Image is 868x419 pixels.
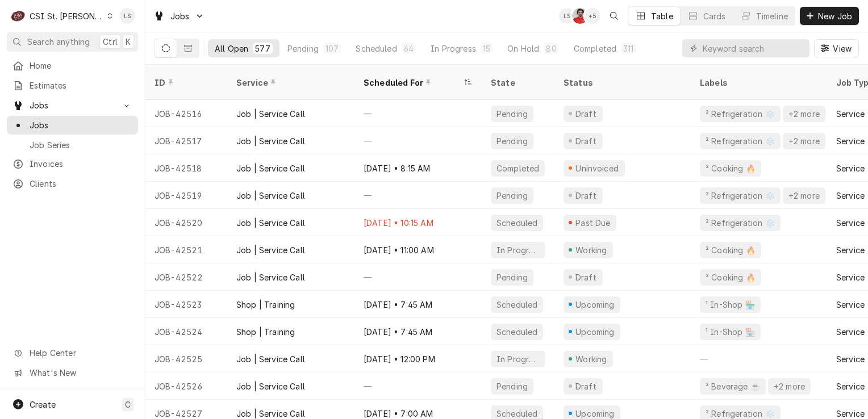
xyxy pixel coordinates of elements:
span: Job Series [30,139,132,151]
div: Service [836,108,865,120]
div: Shop | Training [236,326,295,338]
span: Help Center [30,347,131,359]
span: Clients [30,178,132,190]
div: JOB-42516 [145,100,227,127]
div: + 5 [585,8,600,24]
button: View [814,39,859,57]
div: Upcoming [574,326,616,338]
div: Job | Service Call [236,162,305,174]
a: Estimates [7,76,138,95]
div: Pending [495,108,529,120]
div: JOB-42524 [145,318,227,345]
div: JOB-42522 [145,263,227,291]
span: C [125,399,131,410]
div: Service [836,162,865,174]
div: Service [836,353,865,365]
span: What's New [30,367,131,379]
div: — [691,345,827,372]
div: JOB-42526 [145,372,227,400]
div: JOB-42517 [145,127,227,154]
div: ² Refrigeration ❄️ [704,217,776,229]
div: Pending [495,271,529,283]
div: Service [236,77,343,89]
div: Service [836,271,865,283]
span: Invoices [30,158,132,170]
div: Job | Service Call [236,353,305,365]
span: Jobs [170,10,190,22]
div: Status [564,77,679,89]
div: [DATE] • 12:00 PM [354,345,482,372]
div: Lindsay Stover's Avatar [559,8,575,24]
div: In Progress [431,43,476,55]
div: Scheduled [495,326,539,338]
div: NF [572,8,588,24]
div: JOB-42525 [145,345,227,372]
div: Service [836,244,865,256]
a: Clients [7,174,138,193]
a: Go to Jobs [7,96,138,115]
a: Jobs [7,116,138,135]
span: Jobs [30,119,132,131]
div: Job | Service Call [236,217,305,229]
div: In Progress [495,353,541,365]
div: Pending [495,135,529,147]
div: JOB-42520 [145,209,227,236]
div: Working [574,353,608,365]
div: Service [836,135,865,147]
div: C [10,8,26,24]
div: Job | Service Call [236,190,305,202]
div: Pending [287,43,319,55]
div: State [491,77,545,89]
div: CSI St. [PERSON_NAME] [30,10,103,22]
div: Draft [574,190,598,202]
a: Go to What's New [7,363,138,382]
div: ² Cooking 🔥 [704,271,757,283]
div: Table [651,10,673,22]
div: 15 [483,43,490,55]
div: Service [836,326,865,338]
div: Scheduled [356,43,397,55]
span: Jobs [30,99,115,111]
button: New Job [800,7,859,25]
span: New Job [816,10,854,22]
div: ID [155,77,216,89]
div: 107 [325,43,339,55]
span: View [831,43,854,55]
a: Job Series [7,136,138,154]
div: ² Refrigeration ❄️ [704,190,776,202]
div: CSI St. Louis's Avatar [10,8,26,24]
div: [DATE] • 7:45 AM [354,318,482,345]
div: Working [574,244,608,256]
span: Create [30,400,56,409]
div: — [354,127,482,154]
div: ¹ In-Shop 🏪 [704,326,756,338]
div: ¹ In-Shop 🏪 [704,299,756,311]
div: +2 more [787,135,821,147]
button: Open search [605,7,623,25]
div: Job | Service Call [236,380,305,392]
span: K [126,36,131,48]
div: — [354,372,482,400]
div: Nicholas Faubert's Avatar [572,8,588,24]
span: Search anything [27,36,90,48]
div: — [354,100,482,127]
div: JOB-42519 [145,182,227,209]
div: ² Refrigeration ❄️ [704,108,776,120]
div: Service [836,217,865,229]
div: Draft [574,380,598,392]
div: +2 more [787,190,821,202]
div: Uninvoiced [574,162,620,174]
div: 577 [255,43,270,55]
div: In Progress [495,244,541,256]
div: 64 [404,43,414,55]
div: ² Refrigeration ❄️ [704,135,776,147]
div: Job | Service Call [236,135,305,147]
a: Home [7,56,138,75]
div: JOB-42523 [145,291,227,318]
div: [DATE] • 7:45 AM [354,291,482,318]
div: 311 [623,43,633,55]
div: +2 more [787,108,821,120]
div: LS [559,8,575,24]
div: [DATE] • 8:15 AM [354,154,482,182]
a: Invoices [7,154,138,173]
